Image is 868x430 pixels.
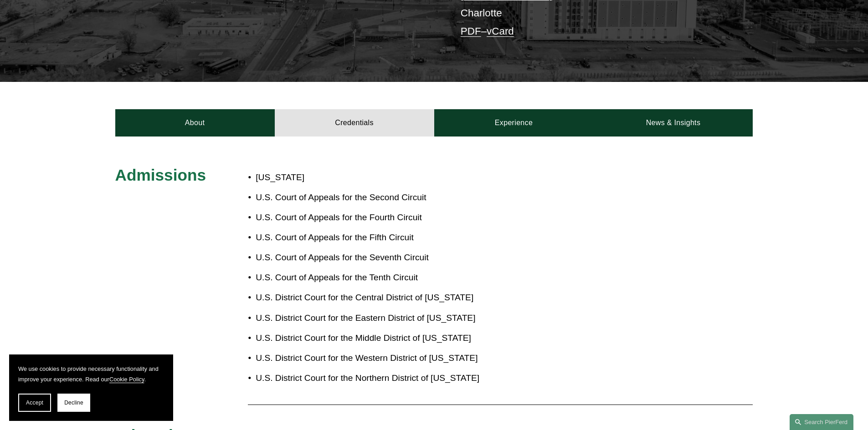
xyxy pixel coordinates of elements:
[256,370,567,386] p: U.S. District Court for the Northern District of [US_STATE]
[256,330,567,346] p: U.S. District Court for the Middle District of [US_STATE]
[256,310,567,326] p: U.S. District Court for the Eastern District of [US_STATE]
[256,270,567,286] p: U.S. Court of Appeals for the Tenth Circuit
[256,350,567,366] p: U.S. District Court for the Western District of [US_STATE]
[256,290,567,306] p: U.S. District Court for the Central District of [US_STATE]
[109,376,144,383] a: Cookie Policy
[487,25,514,37] a: vCard
[434,109,594,137] a: Experience
[18,364,164,384] p: We use cookies to provide necessary functionality and improve your experience. Read our .
[256,230,567,246] p: U.S. Court of Appeals for the Fifth Circuit
[256,210,567,226] p: U.S. Court of Appeals for the Fourth Circuit
[9,354,173,421] section: Cookie banner
[790,414,853,430] a: Search this site
[57,394,90,412] button: Decline
[64,400,83,406] span: Decline
[275,109,434,137] a: Credentials
[256,250,567,266] p: U.S. Court of Appeals for the Seventh Circuit
[593,109,753,137] a: News & Insights
[26,400,43,406] span: Accept
[461,25,481,37] a: PDF
[256,170,567,186] p: [US_STATE]
[115,109,275,137] a: About
[256,190,567,206] p: U.S. Court of Appeals for the Second Circuit
[115,166,206,184] span: Admissions
[18,394,51,412] button: Accept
